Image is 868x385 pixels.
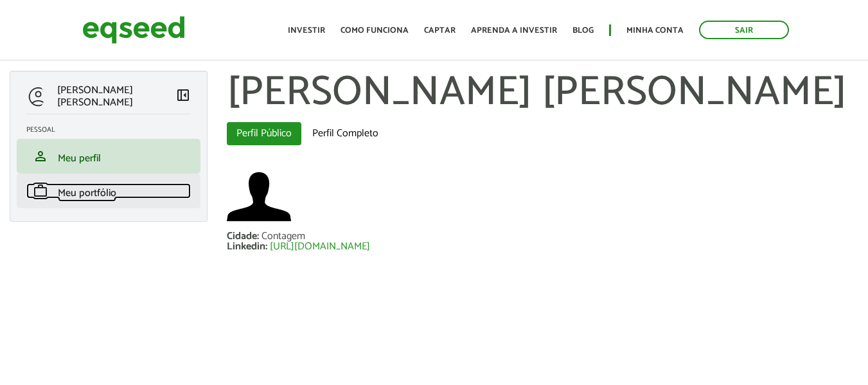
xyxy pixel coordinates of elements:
[303,122,388,145] a: Perfil Completo
[175,87,191,105] a: Colapsar menu
[227,122,301,145] a: Perfil Público
[227,231,261,242] div: Cidade
[626,26,684,35] a: Minha conta
[257,228,259,245] span: :
[471,26,557,35] a: Aprenda a investir
[288,26,325,35] a: Investir
[175,87,191,103] span: left_panel_close
[26,183,191,199] a: workMeu portfólio
[17,174,200,208] li: Meu portfólio
[227,165,291,229] img: Foto de EDUARDO ENHAM LIMA
[261,231,305,242] div: Contagem
[227,242,270,252] div: Linkedin
[33,183,48,199] span: work
[58,150,101,167] span: Meu perfil
[227,165,291,229] a: Ver perfil do usuário.
[58,184,116,202] span: Meu portfólio
[33,148,48,164] span: person
[341,26,409,35] a: Como funciona
[82,13,185,47] img: EqSeed
[227,71,858,116] h1: [PERSON_NAME] [PERSON_NAME]
[26,126,200,134] h2: Pessoal
[424,26,456,35] a: Captar
[265,238,267,255] span: :
[57,84,175,109] p: [PERSON_NAME] [PERSON_NAME]
[270,242,370,252] a: [URL][DOMAIN_NAME]
[17,139,200,174] li: Meu perfil
[572,26,594,35] a: Blog
[26,148,191,164] a: personMeu perfil
[699,21,789,39] a: Sair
